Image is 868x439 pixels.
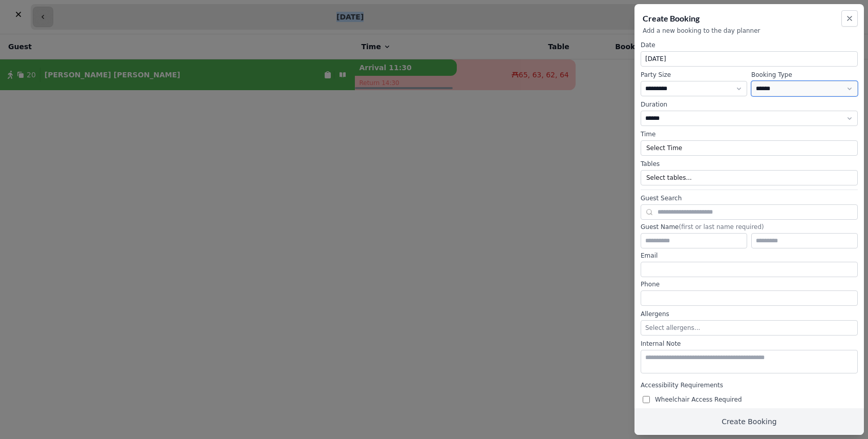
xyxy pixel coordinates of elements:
button: Create Booking [634,408,864,435]
label: Internal Note [641,340,858,348]
label: Date [641,41,858,49]
input: Wheelchair Access Required [643,396,650,403]
label: Allergens [641,310,858,318]
label: Phone [641,280,858,288]
span: Select allergens... [645,324,700,331]
span: (first or last name required) [679,223,764,231]
label: Email [641,252,858,260]
label: Guest Name [641,223,858,231]
p: Add a new booking to the day planner [643,27,856,35]
label: Duration [641,100,858,109]
button: [DATE] [641,51,858,67]
label: Tables [641,160,858,168]
button: Select tables... [641,170,858,185]
label: Booking Type [751,71,858,79]
button: Select allergens... [641,320,858,336]
span: Wheelchair Access Required [655,395,742,404]
button: Select Time [641,140,858,156]
label: Time [641,130,858,138]
label: Guest Search [641,194,858,202]
h2: Create Booking [643,12,856,25]
label: Accessibility Requirements [641,381,858,389]
label: Party Size [641,71,747,79]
